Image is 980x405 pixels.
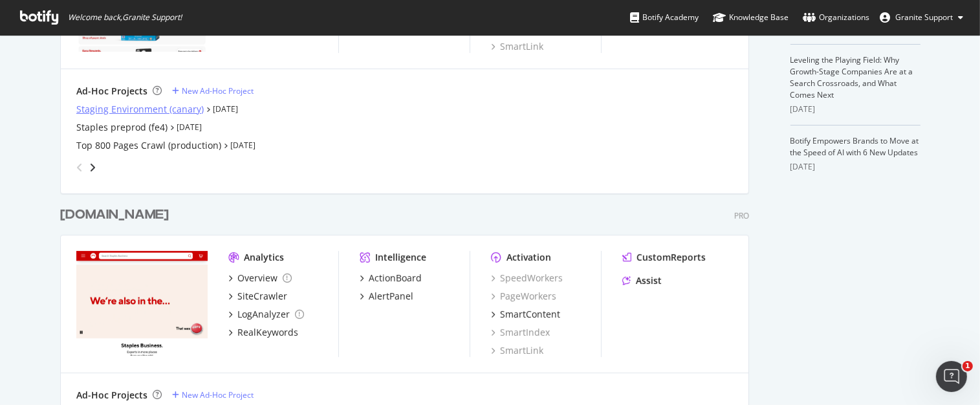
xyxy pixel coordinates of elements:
div: [DATE] [790,104,920,115]
a: LogAnalyzer [228,308,304,321]
a: SmartLink [491,344,543,357]
a: SpeedWorkers [491,272,563,285]
div: New Ad-Hoc Project [182,85,254,96]
a: [DATE] [177,122,202,133]
div: Ad-Hoc Projects [76,85,147,98]
div: Activation [506,251,551,264]
a: Staples preprod (fe4) [76,121,168,134]
div: Intelligence [375,251,426,264]
div: Ad-Hoc Projects [76,389,147,402]
div: Analytics [244,251,284,264]
span: Granite Support [895,12,953,23]
span: 1 [963,361,973,371]
div: New Ad-Hoc Project [182,389,254,400]
a: [DOMAIN_NAME] [60,206,174,224]
div: angle-right [88,161,97,174]
a: Leveling the Playing Field: Why Growth-Stage Companies Are at a Search Crossroads, and What Comes... [790,54,913,100]
div: Pro [734,210,749,221]
div: angle-left [71,157,88,178]
a: New Ad-Hoc Project [172,85,254,96]
a: Staging Environment (canary) [76,103,204,116]
a: SmartLink [491,40,543,53]
span: Welcome back, Granite Support ! [68,12,182,23]
a: Top 800 Pages Crawl (production) [76,139,221,152]
a: CustomReports [622,251,706,264]
img: staplesadvantage.com [76,251,208,356]
a: Botify Empowers Brands to Move at the Speed of AI with 6 New Updates [790,135,919,158]
a: AlertPanel [360,290,413,303]
div: Knowledge Base [713,11,789,24]
div: Assist [636,274,662,287]
div: Overview [237,272,278,285]
iframe: Intercom live chat [936,361,967,392]
a: New Ad-Hoc Project [172,389,254,400]
a: SiteCrawler [228,290,287,303]
a: [DATE] [230,140,256,151]
div: AlertPanel [369,290,413,303]
div: SiteCrawler [237,290,287,303]
a: SmartContent [491,308,560,321]
div: LogAnalyzer [237,308,290,321]
a: Assist [622,274,662,287]
div: [DOMAIN_NAME] [60,206,169,224]
a: RealKeywords [228,326,298,339]
div: Organizations [803,11,869,24]
div: Botify Academy [630,11,699,24]
a: Overview [228,272,292,285]
div: ActionBoard [369,272,422,285]
div: SmartContent [500,308,560,321]
div: CustomReports [637,251,706,264]
div: RealKeywords [237,326,298,339]
a: [DATE] [213,104,238,115]
button: Granite Support [869,7,974,28]
div: [DATE] [790,161,920,173]
a: PageWorkers [491,290,556,303]
a: ActionBoard [360,272,422,285]
a: SmartIndex [491,326,550,339]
